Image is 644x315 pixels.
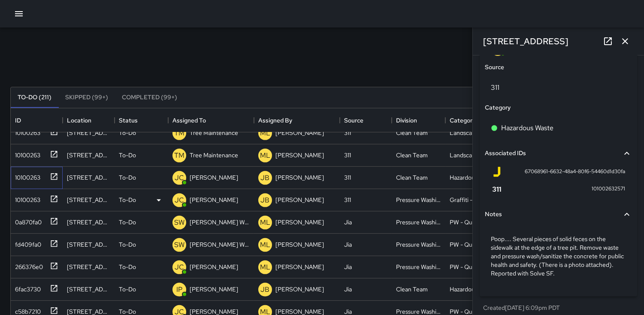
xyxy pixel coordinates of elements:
[450,151,495,159] div: Landscaping (DG & Weeds)
[450,285,495,294] div: Hazardous Waste
[175,173,184,183] p: JC
[344,285,352,294] div: Jia
[260,262,270,272] p: ML
[115,108,168,132] div: Status
[396,218,441,226] div: Pressure Washing
[258,108,292,132] div: Assigned By
[450,173,495,182] div: Hazardous Waste
[174,128,184,138] p: TM
[260,128,270,138] p: ML
[67,240,110,249] div: 481 Minna Street
[115,87,184,108] button: Completed (99+)
[450,218,495,226] div: PW - Quick Wash
[396,128,428,137] div: Clean Team
[15,108,21,132] div: ID
[190,240,250,249] p: [PERSON_NAME] Weekly
[12,147,40,159] div: 10100263
[174,150,184,161] p: TM
[67,196,110,204] div: 1051 Market Street
[190,151,238,159] p: Tree Maintenance
[67,285,110,294] div: 259 6th Street
[12,214,42,226] div: 0a870fa0
[450,108,475,132] div: Category
[396,196,441,204] div: Pressure Washing
[11,108,63,132] div: ID
[119,173,136,182] p: To-Do
[260,240,270,250] p: ML
[119,108,138,132] div: Status
[190,173,238,182] p: [PERSON_NAME]
[261,195,270,205] p: JB
[396,173,428,182] div: Clean Team
[175,195,184,205] p: JC
[392,108,445,132] div: Division
[67,218,110,226] div: 481 Minna Street
[176,284,182,295] p: IP
[190,128,238,137] p: Tree Maintenance
[275,285,324,294] p: [PERSON_NAME]
[344,108,363,132] div: Source
[396,263,441,271] div: Pressure Washing
[119,196,136,204] p: To-Do
[344,218,352,226] div: Jia
[275,128,324,137] p: [PERSON_NAME]
[67,128,110,137] div: 550 Minna Street
[260,217,270,228] p: ML
[275,263,324,271] p: [PERSON_NAME]
[254,108,340,132] div: Assigned By
[275,218,324,226] p: [PERSON_NAME]
[450,263,495,271] div: PW - Quick Wash
[175,262,184,272] p: JC
[396,151,428,159] div: Clean Team
[396,285,428,294] div: Clean Team
[58,87,115,108] button: Skipped (99+)
[190,218,250,226] p: [PERSON_NAME] Weekly
[396,240,441,249] div: Pressure Washing
[67,263,110,271] div: 39 Mason Street
[174,240,184,250] p: SW
[172,108,206,132] div: Assigned To
[119,285,136,294] p: To-Do
[275,240,324,249] p: [PERSON_NAME]
[344,263,352,271] div: Jia
[260,150,270,161] p: ML
[119,128,136,137] p: To-Do
[344,151,351,159] div: 311
[12,170,40,182] div: 10100263
[11,87,58,108] button: To-Do (211)
[450,240,495,249] div: PW - Quick Wash
[340,108,392,132] div: Source
[67,173,110,182] div: 539 Minna Street
[168,108,254,132] div: Assigned To
[63,108,115,132] div: Location
[344,240,352,249] div: Jia
[12,237,41,249] div: fd409fa0
[344,128,351,137] div: 311
[119,218,136,226] p: To-Do
[396,108,417,132] div: Division
[261,284,270,295] p: JB
[344,196,351,204] div: 311
[190,285,238,294] p: [PERSON_NAME]
[190,263,238,271] p: [PERSON_NAME]
[174,217,184,228] p: SW
[275,173,324,182] p: [PERSON_NAME]
[275,151,324,159] p: [PERSON_NAME]
[67,108,91,132] div: Location
[67,151,110,159] div: 475 Tehama Street
[450,128,495,137] div: Landscaping (DG & Weeds)
[12,259,43,271] div: 266376e0
[190,196,238,204] p: [PERSON_NAME]
[12,192,40,204] div: 10100263
[344,173,351,182] div: 311
[12,281,41,294] div: 6fac3730
[119,240,136,249] p: To-Do
[119,151,136,159] p: To-Do
[450,196,490,204] div: Graffiti - Public
[119,263,136,271] p: To-Do
[261,173,270,183] p: JB
[275,196,324,204] p: [PERSON_NAME]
